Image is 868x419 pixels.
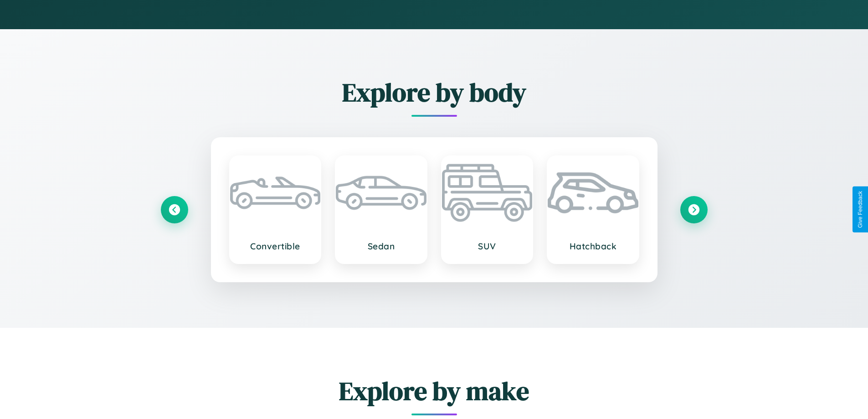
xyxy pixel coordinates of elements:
[557,241,629,252] h3: Hatchback
[345,241,417,252] h3: Sedan
[239,241,312,252] h3: Convertible
[161,373,708,409] h2: Explore by make
[451,241,524,252] h3: SUV
[161,75,708,110] h2: Explore by body
[857,191,863,228] div: Give Feedback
